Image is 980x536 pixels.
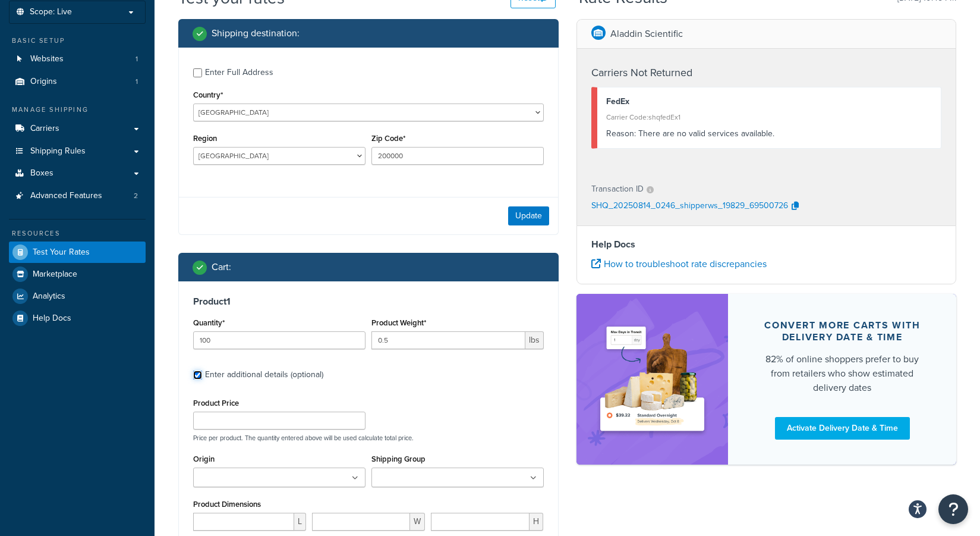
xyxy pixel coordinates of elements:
a: Boxes [9,162,146,184]
span: Analytics [33,291,65,302]
span: Shipping Rules [30,146,86,156]
a: Carriers [9,118,146,140]
li: Websites [9,48,146,70]
input: Enter additional details (optional) [193,371,202,380]
div: Basic Setup [9,36,146,46]
span: Boxes [30,168,53,178]
input: 0.00 [371,331,525,349]
div: Enter Full Address [205,64,273,81]
button: Update [508,206,549,225]
label: Zip Code* [371,134,405,143]
a: Advanced Features2 [9,185,146,207]
label: Country* [193,90,223,99]
h2: Shipping destination : [212,28,300,39]
a: How to troubleshoot rate discrepancies [591,257,767,271]
div: Convert more carts with delivery date & time [757,319,928,343]
a: Origins1 [9,71,146,93]
a: Help Docs [9,308,146,329]
p: SHQ_20250814_0246_shipperws_19829_69500726 [591,198,788,215]
p: Transaction ID [591,181,644,198]
span: Help Docs [33,314,71,324]
a: Websites1 [9,48,146,70]
span: W [410,513,425,531]
span: H [530,513,543,531]
span: Carriers [30,124,59,134]
span: Test Your Rates [33,247,90,258]
input: 0.0 [193,331,365,349]
span: Marketplace [33,269,77,280]
span: Advanced Features [30,191,102,201]
label: Quantity* [193,318,225,327]
span: Websites [30,54,64,64]
a: Test Your Rates [9,242,146,263]
div: There are no valid services available. [606,126,932,142]
label: Shipping Group [371,454,426,463]
label: Origin [193,454,215,463]
input: Enter Full Address [193,68,202,77]
div: Enter additional details (optional) [205,366,323,383]
h2: Cart : [212,262,231,272]
label: Product Weight* [371,318,426,327]
li: Origins [9,71,146,93]
label: Product Dimensions [193,500,261,509]
div: Resources [9,228,146,239]
div: 82% of online shoppers prefer to buy from retailers who show estimated delivery dates [757,352,928,395]
p: Aladdin Scientific [610,26,683,42]
span: L [294,513,306,531]
a: Analytics [9,286,146,307]
li: Advanced Features [9,185,146,207]
a: Marketplace [9,264,146,285]
span: Reason: [606,127,636,140]
span: lbs [525,331,544,349]
div: Manage Shipping [9,105,146,115]
label: Region [193,134,217,143]
div: FedEx [606,93,932,110]
p: Price per product. The quantity entered above will be used calculate total price. [190,434,547,442]
button: Open Resource Center [938,494,968,524]
h4: Help Docs [591,237,942,252]
span: 1 [136,77,138,87]
a: Activate Delivery Date & Time [775,417,910,440]
span: 2 [134,191,138,201]
h4: Carriers Not Returned [591,65,942,81]
img: feature-image-ddt-36eae7f7280da8017bfb280eaccd9c446f90b1fe08728e4019434db127062ab4.png [594,312,711,447]
a: Shipping Rules [9,140,146,162]
label: Product Price [193,399,239,408]
span: Scope: Live [30,7,72,17]
span: Origins [30,77,57,87]
h3: Product 1 [193,296,544,308]
div: Carrier Code: shqfedEx1 [606,109,932,126]
span: 1 [136,54,138,64]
